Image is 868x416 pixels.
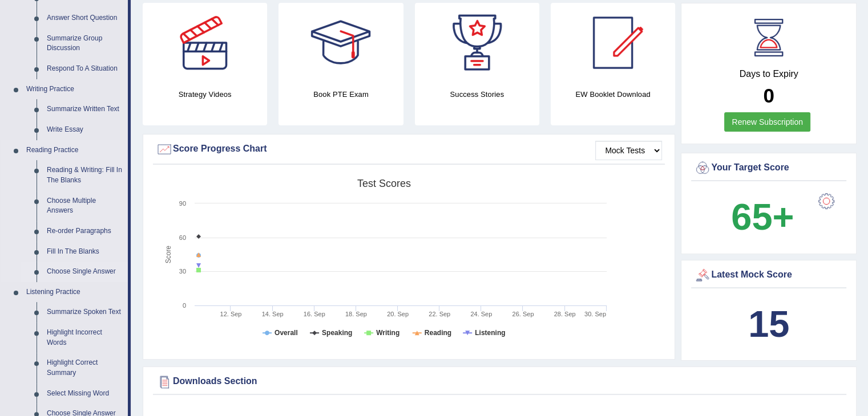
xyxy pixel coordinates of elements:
[42,302,128,323] a: Summarize Spoken Text
[512,311,534,317] tspan: 26. Sep
[731,196,794,238] b: 65+
[387,311,409,317] tspan: 20. Sep
[551,88,675,100] h4: EW Booklet Download
[475,329,505,337] tspan: Listening
[42,28,128,59] a: Summarize Group Discussion
[42,221,128,242] a: Re-order Paragraphs
[278,88,403,100] h4: Book PTE Exam
[304,311,325,317] tspan: 16. Sep
[42,323,128,353] a: Highlight Incorrect Words
[724,112,810,132] a: Renew Subscription
[322,329,352,337] tspan: Speaking
[584,311,606,317] tspan: 30. Sep
[42,120,128,140] a: Write Essay
[220,311,242,317] tspan: 12. Sep
[425,329,451,337] tspan: Reading
[262,311,284,317] tspan: 14. Sep
[21,282,128,303] a: Listening Practice
[376,329,399,337] tspan: Writing
[694,160,843,177] div: Your Target Score
[179,200,186,207] text: 90
[42,99,128,120] a: Summarize Written Text
[179,268,186,275] text: 30
[42,160,128,190] a: Reading & Writing: Fill In The Blanks
[42,242,128,262] a: Fill In The Blanks
[42,353,128,383] a: Highlight Correct Summary
[164,246,172,264] tspan: Score
[42,191,128,221] a: Choose Multiple Answers
[748,303,789,345] b: 15
[21,79,128,100] a: Writing Practice
[357,178,411,189] tspan: Test scores
[143,88,267,100] h4: Strategy Videos
[42,59,128,79] a: Respond To A Situation
[42,384,128,404] a: Select Missing Word
[42,8,128,28] a: Answer Short Question
[694,69,843,79] h4: Days to Expiry
[183,302,186,309] text: 0
[694,267,843,284] div: Latest Mock Score
[763,84,774,107] b: 0
[156,141,662,158] div: Score Progress Chart
[554,311,576,317] tspan: 28. Sep
[42,262,128,282] a: Choose Single Answer
[156,373,843,390] div: Downloads Section
[345,311,367,317] tspan: 18. Sep
[415,88,539,100] h4: Success Stories
[179,234,186,241] text: 60
[274,329,298,337] tspan: Overall
[21,140,128,161] a: Reading Practice
[429,311,450,317] tspan: 22. Sep
[470,311,492,317] tspan: 24. Sep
